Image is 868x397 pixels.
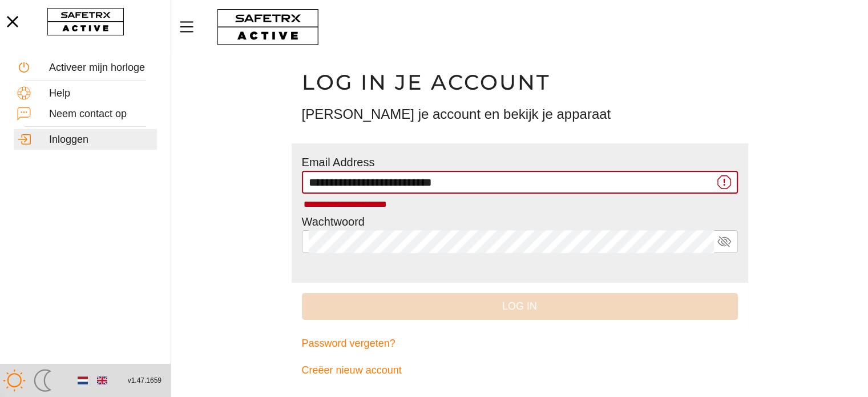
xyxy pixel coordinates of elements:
label: Email Address [302,156,375,169]
h3: [PERSON_NAME] je account en bekijk je apparaat [302,105,738,124]
a: Creëer nieuw account [302,357,738,384]
span: Password vergeten? [302,335,395,352]
button: Dutch [73,371,92,390]
button: v1.47.1659 [121,371,168,390]
label: Wachtwoord [302,215,365,228]
a: Password vergeten? [302,330,738,357]
div: Neem contact op [49,108,154,121]
span: Log in [311,298,729,315]
img: Help.svg [17,86,31,100]
h1: Log in je account [302,69,738,95]
div: Activeer mijn horloge [49,62,154,74]
div: Help [49,87,154,100]
span: v1.47.1659 [128,375,162,387]
button: Log in [302,293,738,320]
button: English [92,371,112,390]
div: Inloggen [49,134,154,146]
img: ModeDark.svg [31,369,54,392]
img: en.svg [97,375,107,386]
button: Menu [177,15,205,39]
img: nl.svg [78,375,88,386]
span: Creëer nieuw account [302,362,402,379]
img: ModeLight.svg [3,369,26,392]
img: ContactUs.svg [17,107,31,121]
